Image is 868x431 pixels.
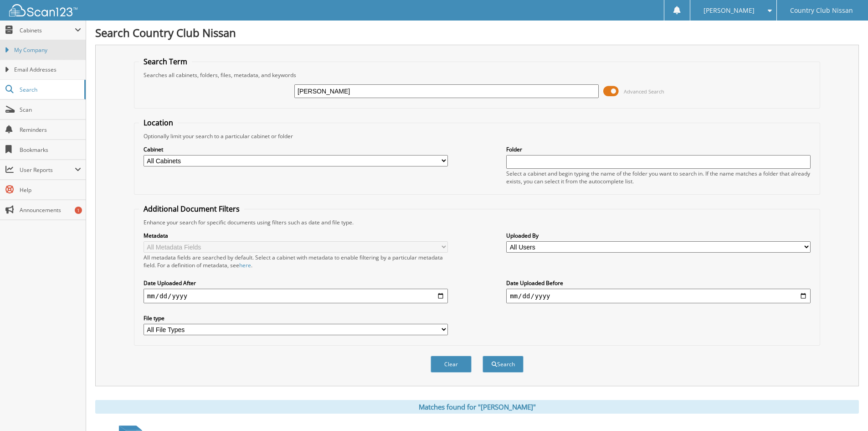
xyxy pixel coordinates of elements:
span: Email Addresses [14,66,81,74]
span: Help [20,186,81,194]
div: Matches found for "[PERSON_NAME]" [95,400,859,414]
span: Search [20,86,80,93]
a: here [239,261,251,269]
div: Enhance your search for specific documents using filters such as date and file type. [139,218,815,226]
button: Search [483,356,524,373]
label: Date Uploaded After [144,279,448,287]
legend: Additional Document Filters [139,204,244,214]
span: Reminders [20,126,81,134]
span: Announcements [20,206,81,214]
div: 1 [75,207,82,214]
label: Uploaded By [506,232,811,239]
input: start [144,289,448,303]
label: Metadata [144,232,448,239]
span: Advanced Search [624,88,664,95]
span: Cabinets [20,26,75,34]
div: Searches all cabinets, folders, files, metadata, and keywords [139,71,815,79]
button: Clear [431,356,472,373]
legend: Location [139,118,178,128]
div: Optionally limit your search to a particular cabinet or folder [139,132,815,140]
label: Cabinet [144,145,448,153]
span: My Company [14,46,81,54]
input: end [506,289,811,303]
span: Country Club Nissan [790,8,853,13]
img: scan123-logo-white.svg [9,4,77,16]
span: User Reports [20,166,75,174]
span: Bookmarks [20,146,81,154]
label: Folder [506,145,811,153]
div: All metadata fields are searched by default. Select a cabinet with metadata to enable filtering b... [144,254,448,269]
legend: Search Term [139,57,192,67]
label: File type [144,314,448,322]
label: Date Uploaded Before [506,279,811,287]
span: Scan [20,106,81,114]
div: Select a cabinet and begin typing the name of the folder you want to search in. If the name match... [506,170,811,185]
span: [PERSON_NAME] [704,8,755,13]
h1: Search Country Club Nissan [95,25,859,40]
